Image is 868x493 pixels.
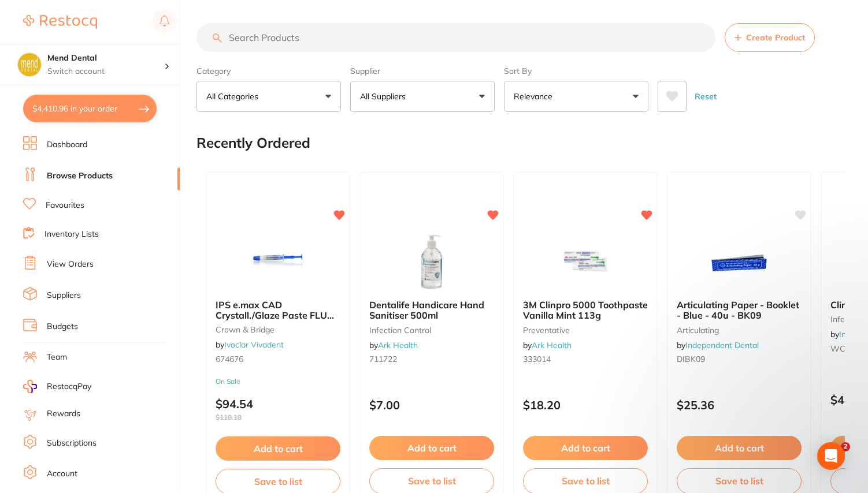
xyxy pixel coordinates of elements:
p: $7.00 [369,398,494,412]
span: by [216,339,284,350]
iframe: Intercom notifications message [631,369,862,462]
a: Team [47,352,67,363]
p: $18.20 [523,398,648,412]
img: Mend Dental [18,53,41,76]
b: 3M Clinpro 5000 Toothpaste Vanilla Mint 113g [523,300,648,321]
small: articulating [677,326,802,335]
a: Inventory Lists [44,229,99,240]
img: Restocq Logo [23,15,97,29]
button: Relevance [504,81,648,112]
h4: Mend Dental [47,53,164,64]
label: Sort By [504,66,648,76]
button: Add to cart [523,436,648,460]
small: On Sale [216,378,340,386]
h2: Recently Ordered [196,135,310,151]
a: Suppliers [47,290,81,301]
input: Search Products [196,23,715,52]
span: RestocqPay [47,381,91,393]
p: $94.54 [216,397,340,421]
small: infection control [369,326,494,335]
p: Relevance [514,91,557,102]
div: Open Intercom Messenger [817,442,845,470]
a: Favourites [46,200,84,211]
span: by [523,340,572,350]
a: Ark Health [532,340,572,350]
p: All Suppliers [360,91,410,102]
span: $118.18 [216,413,340,421]
small: preventative [523,326,648,335]
img: RestocqPay [23,380,37,393]
a: Budgets [47,321,78,333]
small: 333014 [523,354,648,364]
button: $4,410.96 in your order [23,95,157,122]
p: Switch account [47,66,164,77]
a: Restocq Logo [23,9,97,35]
a: Browse Products [47,170,113,182]
span: Create Product [746,33,805,42]
label: Category [196,66,341,76]
button: Create Product [725,23,815,52]
a: View Orders [47,259,94,270]
a: RestocqPay [23,380,91,393]
small: 711722 [369,354,494,364]
small: crown & bridge [216,325,340,334]
span: 2 [841,442,850,451]
button: Add to cart [216,436,340,461]
button: Reset [691,81,720,112]
a: Rewards [47,408,80,420]
small: DIBK09 [677,354,802,364]
button: All Categories [196,81,341,112]
b: Articulating Paper - Booklet - Blue - 40u - BK09 [677,300,802,321]
img: Articulating Paper - Booklet - Blue - 40u - BK09 [702,233,777,290]
a: Independent Dental [685,340,759,350]
a: Dashboard [47,139,87,151]
img: IPS e.max CAD Crystall./Glaze Paste FLUO 3g [240,233,316,290]
label: Supplier [350,66,495,76]
a: Subscriptions [47,438,97,449]
button: Add to cart [369,436,494,460]
b: Dentalife Handicare Hand Sanitiser 500ml [369,300,494,321]
a: Ark Health [378,340,418,350]
span: by [369,340,418,350]
button: All Suppliers [350,81,495,112]
img: Dentalife Handicare Hand Sanitiser 500ml [394,233,469,290]
img: 3M Clinpro 5000 Toothpaste Vanilla Mint 113g [548,233,623,290]
span: by [677,340,759,350]
p: All Categories [206,91,263,102]
small: 674676 [216,354,340,364]
a: Ivoclar Vivadent [224,339,284,350]
b: IPS e.max CAD Crystall./Glaze Paste FLUO 3g [216,300,340,321]
a: Account [47,468,77,480]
